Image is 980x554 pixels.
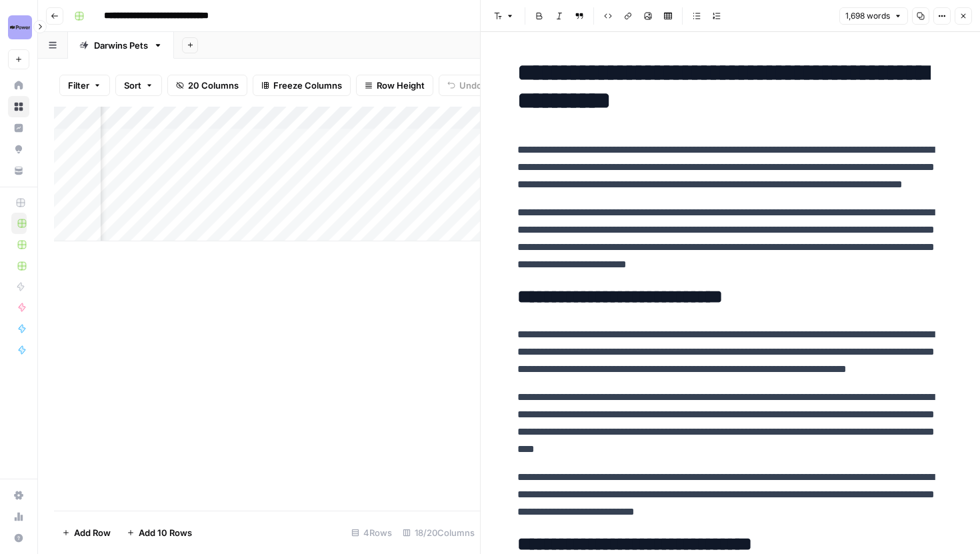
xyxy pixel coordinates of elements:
[8,506,29,527] a: Usage
[845,10,890,22] span: 1,698 words
[188,79,239,92] span: 20 Columns
[8,15,32,39] img: Power Digital Logo
[8,96,29,117] a: Browse
[273,79,342,92] span: Freeze Columns
[356,75,433,96] button: Row Height
[124,79,141,92] span: Sort
[115,75,162,96] button: Sort
[68,32,174,59] a: Darwins Pets
[397,522,480,543] div: 18/20 Columns
[8,11,29,44] button: Workspace: Power Digital
[139,526,192,539] span: Add 10 Rows
[59,75,110,96] button: Filter
[8,117,29,139] a: Insights
[8,75,29,96] a: Home
[54,522,119,543] button: Add Row
[8,160,29,181] a: Your Data
[439,75,491,96] button: Undo
[839,7,908,25] button: 1,698 words
[459,79,482,92] span: Undo
[74,526,111,539] span: Add Row
[346,522,397,543] div: 4 Rows
[377,79,425,92] span: Row Height
[8,485,29,506] a: Settings
[253,75,351,96] button: Freeze Columns
[94,39,148,52] div: Darwins Pets
[8,527,29,549] button: Help + Support
[119,522,200,543] button: Add 10 Rows
[68,79,89,92] span: Filter
[167,75,247,96] button: 20 Columns
[8,139,29,160] a: Opportunities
